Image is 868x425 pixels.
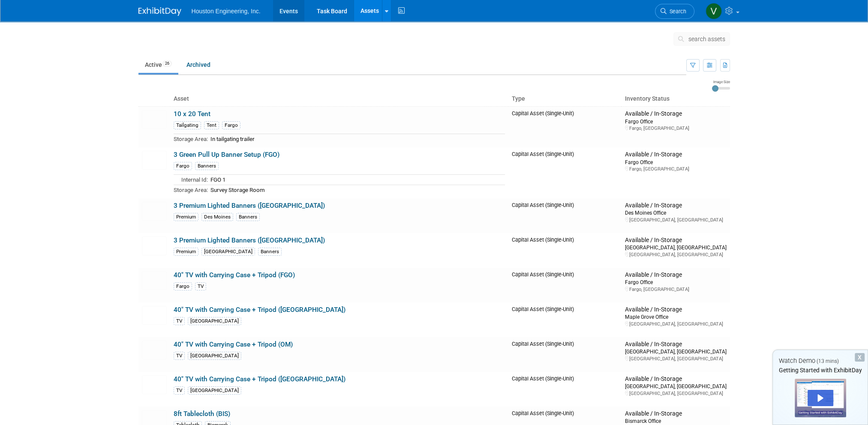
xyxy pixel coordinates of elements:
[174,175,208,185] td: Internal Id:
[174,202,325,210] a: 3 Premium Lighted Banners ([GEOGRAPHIC_DATA])
[625,110,726,118] div: Available / In-Storage
[174,110,210,118] a: 10 x 20 Tent
[625,209,726,216] div: Des Moines Office
[625,306,726,314] div: Available / In-Storage
[170,92,509,106] th: Asset
[625,125,726,132] div: Fargo, [GEOGRAPHIC_DATA]
[667,8,686,15] span: Search
[688,36,725,42] span: search assets
[188,386,241,395] div: [GEOGRAPHIC_DATA]
[201,248,255,256] div: [GEOGRAPHIC_DATA]
[508,233,621,268] td: Capital Asset (Single-Unit)
[174,248,198,256] div: Premium
[208,185,505,195] td: Survey Storage Room
[625,202,726,210] div: Available / In-Storage
[180,57,217,73] a: Archived
[174,151,279,159] a: 3 Green Pull Up Banner Setup (FGO)
[625,286,726,293] div: Fargo, [GEOGRAPHIC_DATA]
[625,313,726,320] div: Maple Grove Office
[625,278,726,286] div: Fargo Office
[773,366,868,374] div: Getting Started with ExhibitDay
[174,136,208,142] span: Storage Area:
[508,337,621,372] td: Capital Asset (Single-Unit)
[174,282,192,290] div: Fargo
[508,147,621,198] td: Capital Asset (Single-Unit)
[625,383,726,390] div: [GEOGRAPHIC_DATA], [GEOGRAPHIC_DATA]
[625,118,726,125] div: Fargo Office
[174,352,185,360] div: TV
[174,375,345,383] a: 40" TV with Carrying Case + Tripod ([GEOGRAPHIC_DATA])
[625,417,726,425] div: Bismarck Office
[174,306,345,314] a: 40" TV with Carrying Case + Tripod ([GEOGRAPHIC_DATA])
[222,121,240,129] div: Fargo
[625,151,726,159] div: Available / In-Storage
[192,8,261,15] span: Houston Engineering, Inc.
[625,159,726,166] div: Fargo Office
[508,268,621,302] td: Capital Asset (Single-Unit)
[188,352,241,360] div: [GEOGRAPHIC_DATA]
[188,317,241,325] div: [GEOGRAPHIC_DATA]
[625,410,726,418] div: Available / In-Storage
[625,244,726,251] div: [GEOGRAPHIC_DATA], [GEOGRAPHIC_DATA]
[673,32,730,46] button: search assets
[174,121,201,129] div: Tailgating
[625,217,726,223] div: [GEOGRAPHIC_DATA], [GEOGRAPHIC_DATA]
[625,390,726,397] div: [GEOGRAPHIC_DATA], [GEOGRAPHIC_DATA]
[174,341,293,348] a: 40" TV with Carrying Case + Tripod (OM)
[625,251,726,258] div: [GEOGRAPHIC_DATA], [GEOGRAPHIC_DATA]
[204,121,219,129] div: Tent
[195,162,219,170] div: Banners
[195,282,206,290] div: TV
[625,236,726,244] div: Available / In-Storage
[712,79,730,84] div: Image Size
[174,271,295,279] a: 40" TV with Carrying Case + Tripod (FGO)
[162,60,172,67] span: 26
[625,356,726,362] div: [GEOGRAPHIC_DATA], [GEOGRAPHIC_DATA]
[174,410,230,418] a: 8ft Tablecloth (BIS)
[808,390,833,406] div: Play
[625,271,726,279] div: Available / In-Storage
[508,198,621,233] td: Capital Asset (Single-Unit)
[174,162,192,170] div: Fargo
[625,375,726,383] div: Available / In-Storage
[174,187,208,193] span: Storage Area:
[174,236,325,244] a: 3 Premium Lighted Banners ([GEOGRAPHIC_DATA])
[174,386,185,395] div: TV
[855,353,865,362] div: Dismiss
[508,372,621,407] td: Capital Asset (Single-Unit)
[208,134,505,144] td: In tailgating trailer
[208,175,505,185] td: FGO 1
[625,166,726,172] div: Fargo, [GEOGRAPHIC_DATA]
[508,106,621,147] td: Capital Asset (Single-Unit)
[508,92,621,106] th: Type
[625,341,726,348] div: Available / In-Storage
[706,3,722,19] img: Vanessa Hove
[655,4,694,19] a: Search
[174,317,185,325] div: TV
[817,358,839,364] span: (13 mins)
[236,213,260,221] div: Banners
[773,356,868,365] div: Watch Demo
[201,213,233,221] div: Des Moines
[138,57,178,73] a: Active26
[138,7,181,16] img: ExhibitDay
[508,302,621,337] td: Capital Asset (Single-Unit)
[625,321,726,327] div: [GEOGRAPHIC_DATA], [GEOGRAPHIC_DATA]
[174,213,198,221] div: Premium
[258,248,282,256] div: Banners
[625,348,726,355] div: [GEOGRAPHIC_DATA], [GEOGRAPHIC_DATA]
